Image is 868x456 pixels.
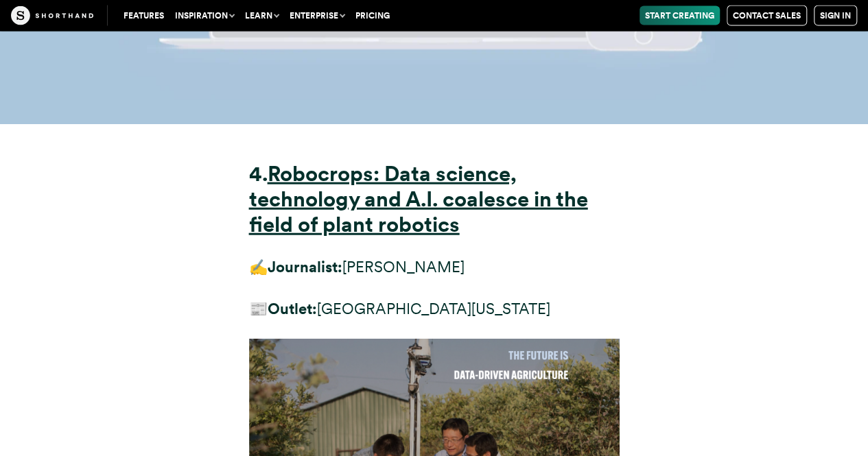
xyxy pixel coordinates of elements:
a: Contact Sales [727,5,807,26]
strong: Journalist: [268,258,342,276]
strong: 4. [249,161,268,187]
a: Robocrops: Data science, technology and A.I. coalesce in the field of plant robotics [249,161,588,237]
button: Enterprise [284,6,350,25]
img: The Craft [11,6,93,25]
p: 📰 [GEOGRAPHIC_DATA][US_STATE] [249,296,620,322]
p: ✍️ [PERSON_NAME] [249,254,620,280]
a: Sign in [814,5,857,26]
a: Pricing [350,6,395,25]
button: Learn [239,6,284,25]
a: Features [118,6,169,25]
button: Inspiration [169,6,239,25]
a: Start Creating [640,6,720,25]
strong: Outlet: [268,300,317,317]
